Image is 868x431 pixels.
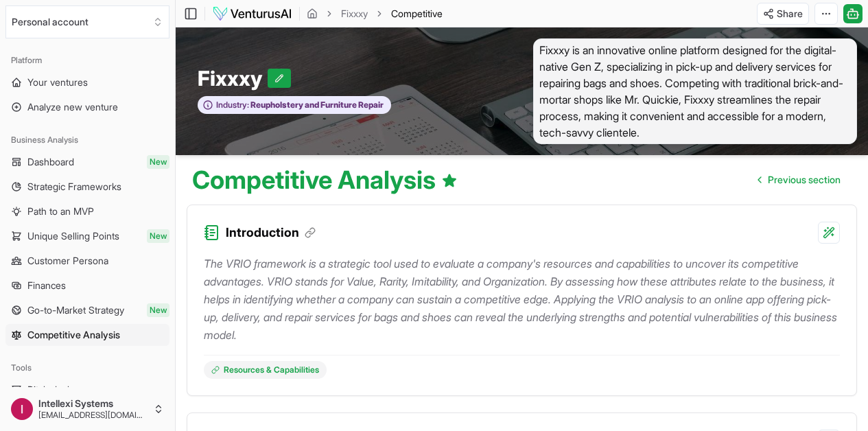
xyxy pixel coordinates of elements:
h3: Introduction [226,223,316,242]
nav: pagination [747,166,852,194]
span: Go-to-Market Strategy [27,303,124,317]
div: Business Analysis [5,129,169,151]
span: Customer Persona [27,254,108,268]
a: Unique Selling PointsNew [5,225,169,247]
span: Finances [27,279,66,292]
a: Competitive Analysis [5,324,169,346]
a: Strategic Frameworks [5,176,169,198]
img: ACg8ocLcTlt7AJogminYoGvKbwqjFcN1CL-1dgZtv9r4BNzlWCvEcA=s96-c [11,398,33,420]
a: Pitch deck [5,379,169,401]
a: Resources & Capabilities [204,361,327,379]
a: Path to an MVP [5,200,169,222]
span: Intellexi Systems [38,397,148,410]
span: Unique Selling Points [27,229,119,243]
span: [EMAIL_ADDRESS][DOMAIN_NAME] [38,410,148,421]
a: Customer Persona [5,250,169,272]
button: Share [757,3,809,25]
span: Path to an MVP [27,205,94,218]
span: Dashboard [27,155,74,169]
button: Intellexi Systems[EMAIL_ADDRESS][DOMAIN_NAME] [5,393,169,426]
nav: breadcrumb [307,7,443,21]
a: Go-to-Market StrategyNew [5,299,169,321]
a: Analyze new venture [5,96,169,118]
span: Reupholstery and Furniture Repair [249,100,384,110]
a: Go to previous page [747,166,852,194]
span: Previous section [768,173,841,187]
a: DashboardNew [5,151,169,173]
span: Fixxxy is an innovative online platform designed for the digital-native Gen Z, specializing in pi... [533,38,858,144]
span: New [147,155,169,169]
span: New [147,303,169,317]
h1: Competitive Analysis [192,166,458,194]
span: Analyze new venture [27,100,118,114]
a: Your ventures [5,71,169,93]
span: Competitive [391,7,443,21]
span: Fixxxy [198,66,268,91]
span: New [147,229,169,243]
span: Competitive Analysis [27,328,120,342]
div: Platform [5,49,169,71]
div: Tools [5,357,169,379]
button: Industry:Reupholstery and Furniture Repair [198,96,391,115]
span: Strategic Frameworks [27,180,121,194]
p: The VRIO framework is a strategic tool used to evaluate a company's resources and capabilities to... [204,255,840,344]
span: Your ventures [27,75,88,89]
a: Finances [5,275,169,296]
span: Pitch deck [27,383,72,397]
img: logo [212,5,292,22]
span: Industry: [216,100,249,110]
a: Fixxxy [341,7,368,21]
button: Select an organization [5,5,169,38]
span: Share [777,7,803,21]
